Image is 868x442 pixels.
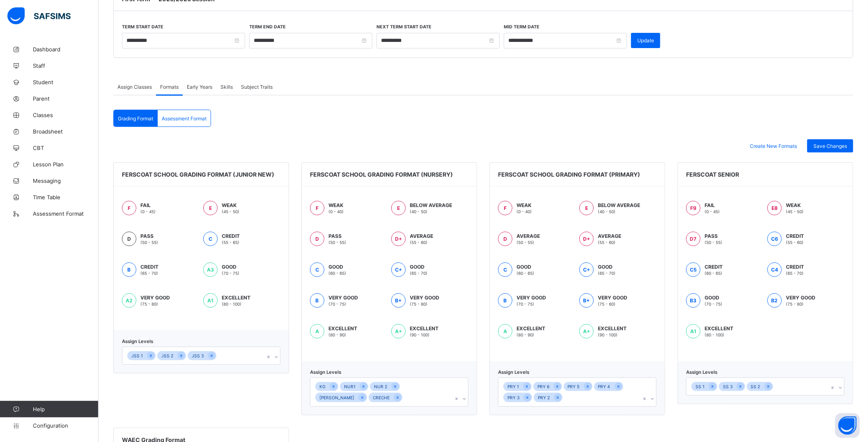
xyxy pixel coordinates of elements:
span: BELOW AVERAGE [598,202,640,208]
span: (70 - 75) [517,302,534,306]
span: F [128,205,131,211]
span: B [316,297,319,304]
span: CREDIT [140,264,158,270]
span: Assign Levels [310,369,341,375]
span: Configuration [33,422,98,429]
span: WEAK [222,202,239,208]
span: (65 - 70) [598,271,615,276]
span: VERY GOOD [517,295,546,301]
span: C6 [771,236,778,242]
span: E [397,205,400,211]
span: (70 - 75) [328,302,346,306]
span: Skills [220,84,233,90]
label: Mid Term Date [504,24,540,30]
span: GOOD [410,264,427,270]
span: D [503,236,507,242]
span: Create New Formats [750,143,797,149]
span: F [504,205,507,211]
span: (80 - 90) [517,332,534,337]
span: A3 [207,267,214,273]
button: Open asap [835,413,860,438]
span: Parent [33,95,99,102]
span: VERY GOOD [140,295,170,301]
span: (0 - 40) [328,209,344,214]
span: FERSCOAT SCHOOL GRADING FORMAT (PRIMARY) [498,171,640,178]
span: Staff [33,62,99,69]
span: (60 - 65) [705,271,722,276]
span: Help [33,406,98,412]
div: PRY 5 [564,382,584,391]
span: PASS [328,233,346,239]
span: CREDIT [705,264,723,270]
span: B2 [772,297,778,304]
span: CREDIT [786,264,804,270]
span: (50 - 55) [705,240,722,245]
div: CRECHE [369,393,394,402]
label: Term Start Date [122,24,163,30]
span: VERY GOOD [328,295,358,301]
div: PRY 4 [594,382,615,391]
div: NUR 2 [370,382,391,391]
span: (75 - 80) [786,302,804,306]
span: A1 [207,297,214,304]
span: C [503,267,507,273]
span: (90 - 100) [410,332,429,337]
span: B+ [395,297,402,304]
span: Assign Levels [686,369,717,375]
span: C4 [771,267,778,273]
span: AVERAGE [517,233,540,239]
span: GOOD [705,295,722,301]
span: CREDIT [786,233,804,239]
span: (80 - 90) [328,332,346,337]
span: GOOD [222,264,239,270]
span: Lesson Plan [33,161,99,168]
span: WEAK [517,202,532,208]
span: (60 - 65) [517,271,534,276]
span: (0 - 40) [517,209,532,214]
span: C [209,236,212,242]
span: Assign Levels [122,338,153,344]
div: SS 3 [719,382,737,391]
span: EXCELLENT [410,325,439,331]
span: C [315,267,319,273]
span: CREDIT [222,233,240,239]
span: B3 [690,297,697,304]
span: (45 - 50) [786,209,804,214]
div: [PERSON_NAME] [315,393,358,402]
span: (50 - 55) [140,240,158,245]
span: FERSCOAT SCHOOL GRADING FORMAT (NURSERY) [310,171,453,178]
span: VERY GOOD [598,295,627,301]
span: A [315,328,319,334]
span: A1 [690,328,696,334]
span: A [503,328,507,334]
span: (60 - 65) [328,271,346,276]
span: FAIL [705,202,720,208]
span: (80 - 100) [222,302,241,306]
span: (40 - 50) [598,209,615,214]
span: (55 - 60) [410,240,427,245]
span: (70 - 75) [705,302,722,306]
span: WEAK [786,202,804,208]
span: D [315,236,319,242]
span: (55 - 60) [786,240,804,245]
span: Formats [160,84,179,90]
span: Update [637,37,654,44]
span: B [128,267,131,273]
span: D+ [395,236,402,242]
span: D [127,236,131,242]
span: PASS [140,233,158,239]
div: JSS 3 [188,351,208,361]
span: (75 - 80) [410,302,427,306]
span: WEAK [328,202,344,208]
span: AVERAGE [410,233,433,239]
span: (50 - 55) [517,240,534,245]
div: PRY 2 [534,393,554,402]
span: VERY GOOD [786,295,815,301]
span: FAIL [140,202,156,208]
span: (45 - 50) [222,209,239,214]
span: (55 - 65) [222,240,239,245]
div: SS 1 [691,382,709,391]
span: E [585,205,588,211]
span: (65 - 70) [140,271,158,276]
span: GOOD [517,264,534,270]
